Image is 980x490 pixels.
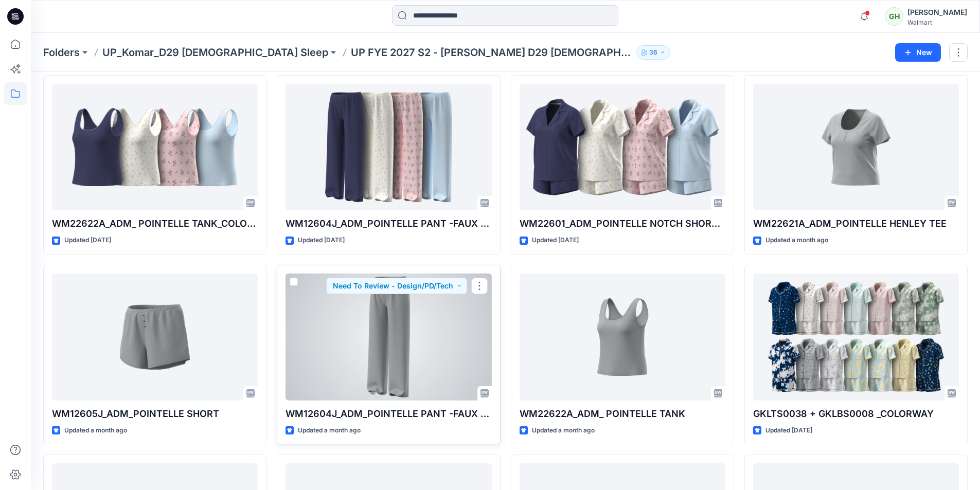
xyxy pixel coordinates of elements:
[753,274,959,401] a: GKLTS0038 + GKLBS0008 _COLORWAY
[520,216,725,231] p: WM22601_ADM_POINTELLE NOTCH SHORTIE_COLORWAY
[298,235,345,246] p: Updated [DATE]
[351,45,632,60] p: UP FYE 2027 S2 - [PERSON_NAME] D29 [DEMOGRAPHIC_DATA] Sleepwear
[52,407,258,421] p: WM12605J_ADM_POINTELLE SHORT
[532,425,595,436] p: Updated a month ago
[298,425,361,436] p: Updated a month ago
[636,45,670,60] button: 36
[43,45,80,60] a: Folders
[52,274,258,401] a: WM12605J_ADM_POINTELLE SHORT
[753,407,959,421] p: GKLTS0038 + GKLBS0008 _COLORWAY
[520,274,725,401] a: WM22622A_ADM_ POINTELLE TANK
[753,84,959,211] a: WM22621A_ADM_POINTELLE HENLEY TEE
[286,84,491,211] a: WM12604J_ADM_POINTELLE PANT -FAUX FLY & BUTTONS + PICOT_COLORWAY
[885,7,903,26] div: GH
[520,407,725,421] p: WM22622A_ADM_ POINTELLE TANK
[895,43,941,62] button: New
[52,84,258,211] a: WM22622A_ADM_ POINTELLE TANK_COLORWAY
[286,407,491,421] p: WM12604J_ADM_POINTELLE PANT -FAUX FLY & BUTTONS + PICOT
[102,45,328,60] a: UP_Komar_D29 [DEMOGRAPHIC_DATA] Sleep
[286,216,491,231] p: WM12604J_ADM_POINTELLE PANT -FAUX FLY & BUTTONS + PICOT_COLORWAY
[907,6,967,19] div: [PERSON_NAME]
[765,425,812,436] p: Updated [DATE]
[753,216,959,231] p: WM22621A_ADM_POINTELLE HENLEY TEE
[64,425,127,436] p: Updated a month ago
[64,235,111,246] p: Updated [DATE]
[532,235,579,246] p: Updated [DATE]
[286,274,491,401] a: WM12604J_ADM_POINTELLE PANT -FAUX FLY & BUTTONS + PICOT
[649,47,657,58] p: 36
[765,235,828,246] p: Updated a month ago
[52,216,258,231] p: WM22622A_ADM_ POINTELLE TANK_COLORWAY
[907,19,967,26] div: Walmart
[520,84,725,211] a: WM22601_ADM_POINTELLE NOTCH SHORTIE_COLORWAY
